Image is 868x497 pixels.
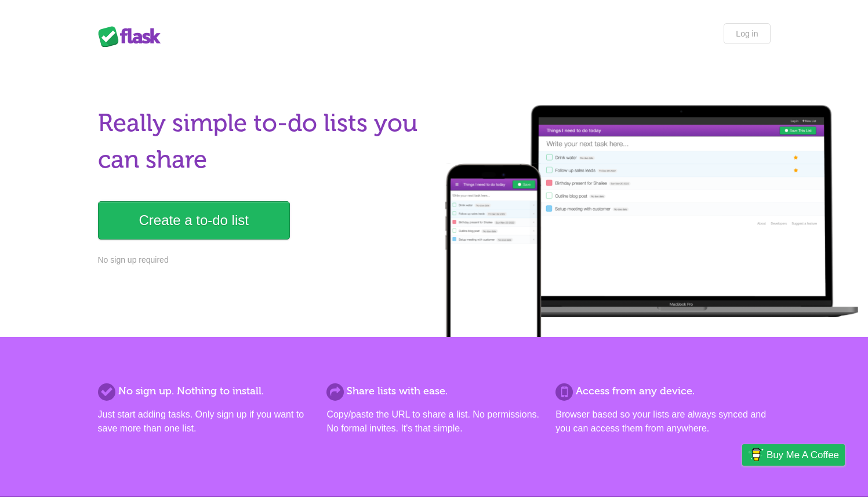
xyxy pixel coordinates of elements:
[98,201,290,240] a: Create a to-do list
[326,383,541,399] h2: Share lists with ease.
[98,254,427,266] p: No sign up required
[748,445,764,465] img: Buy me a coffee
[98,383,313,399] h2: No sign up. Nothing to install.
[767,445,839,465] span: Buy me a coffee
[98,105,427,178] h1: Really simple to-do lists you can share
[326,408,541,436] p: Copy/paste the URL to share a list. No permissions. No formal invites. It's that simple.
[555,383,770,399] h2: Access from any device.
[98,26,168,47] div: Flask Lists
[555,408,770,436] p: Browser based so your lists are always synced and you can access them from anywhere.
[742,444,845,466] a: Buy me a coffee
[724,23,770,44] a: Log in
[98,408,313,436] p: Just start adding tasks. Only sign up if you want to save more than one list.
